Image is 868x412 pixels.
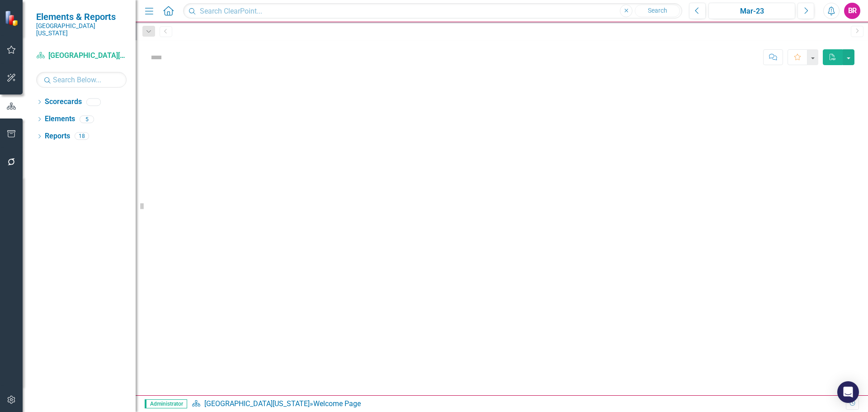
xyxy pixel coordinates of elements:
div: Welcome Page [313,399,361,408]
a: Reports [45,131,70,142]
span: Elements & Reports [36,11,127,22]
a: Scorecards [45,97,82,107]
div: Mar-23 [712,6,792,17]
small: [GEOGRAPHIC_DATA][US_STATE] [36,22,127,37]
img: Not Defined [149,50,164,65]
button: BR [844,3,860,19]
input: Search Below... [36,72,127,88]
span: Administrator [145,399,187,408]
img: ClearPoint Strategy [5,10,20,26]
div: Open Intercom Messenger [837,381,859,403]
div: 18 [75,133,89,140]
div: » [192,399,846,409]
span: Search [648,7,667,14]
div: 5 [80,115,94,123]
a: [GEOGRAPHIC_DATA][US_STATE] [36,51,127,61]
button: Search [635,5,680,17]
input: Search ClearPoint... [183,3,682,19]
button: Mar-23 [708,3,795,19]
a: Elements [45,114,75,124]
a: [GEOGRAPHIC_DATA][US_STATE] [204,399,310,408]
